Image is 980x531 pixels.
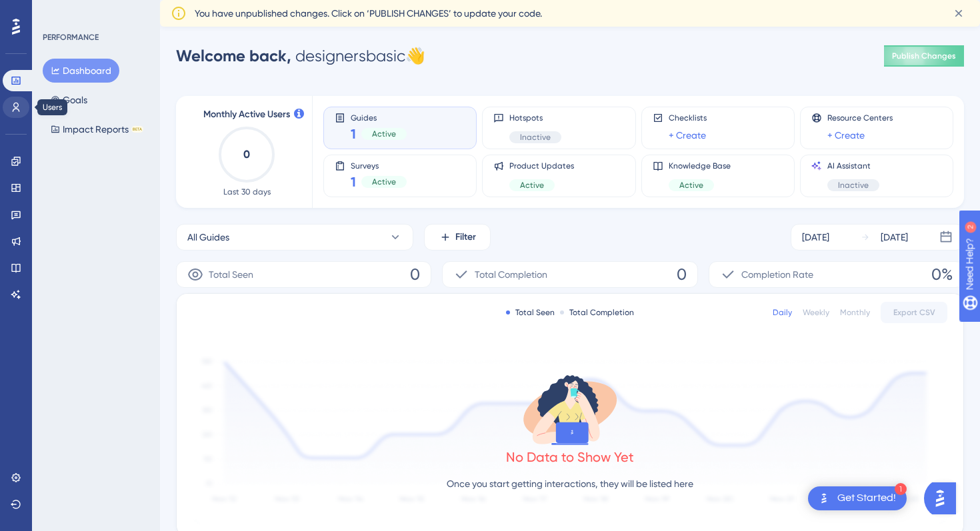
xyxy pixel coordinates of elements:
[827,127,865,143] a: + Create
[895,483,907,495] div: 1
[93,7,97,17] div: 2
[447,476,693,492] p: Once you start getting interactions, they will be listed here
[509,161,574,171] span: Product Updates
[351,161,407,170] span: Surveys
[520,180,544,191] span: Active
[677,264,687,285] span: 0
[802,229,829,245] div: [DATE]
[827,113,893,123] span: Resource Centers
[455,229,476,245] span: Filter
[773,307,792,318] div: Daily
[808,486,907,510] div: Open Get Started! checklist, remaining modules: 1
[892,51,956,61] span: Publish Changes
[203,107,290,123] span: Monthly Active Users
[31,3,83,19] span: Need Help?
[827,161,879,171] span: AI Assistant
[669,127,706,143] a: + Create
[131,126,143,133] div: BETA
[176,46,291,65] span: Welcome back,
[837,491,896,506] div: Get Started!
[424,224,491,251] button: Filter
[884,45,964,67] button: Publish Changes
[243,148,250,161] text: 0
[669,113,707,123] span: Checklists
[669,161,731,171] span: Knowledge Base
[924,478,964,518] iframe: UserGuiding AI Assistant Launcher
[351,125,356,143] span: 1
[372,177,396,187] span: Active
[351,173,356,191] span: 1
[741,266,813,282] span: Completion Rate
[506,307,555,318] div: Total Seen
[410,264,420,285] span: 0
[475,266,547,282] span: Total Completion
[43,88,95,112] button: Goals
[351,113,407,122] span: Guides
[43,59,119,83] button: Dashboard
[520,132,551,143] span: Inactive
[509,113,561,123] span: Hotspots
[176,224,413,251] button: All Guides
[187,229,229,245] span: All Guides
[223,187,271,197] span: Last 30 days
[43,32,99,43] div: PERFORMANCE
[506,448,634,466] div: No Data to Show Yet
[893,307,935,318] span: Export CSV
[679,180,703,191] span: Active
[560,307,634,318] div: Total Completion
[840,307,870,318] div: Monthly
[931,264,953,285] span: 0%
[209,266,253,282] span: Total Seen
[838,180,869,191] span: Inactive
[195,5,542,21] span: You have unpublished changes. Click on ‘PUBLISH CHANGES’ to update your code.
[803,307,829,318] div: Weekly
[881,302,947,323] button: Export CSV
[881,229,908,245] div: [DATE]
[372,129,396,139] span: Active
[176,45,425,67] div: designersbasic 👋
[43,117,151,141] button: Impact ReportsBETA
[816,490,832,506] img: launcher-image-alternative-text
